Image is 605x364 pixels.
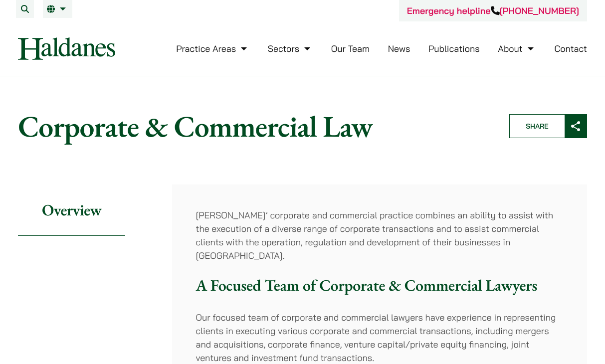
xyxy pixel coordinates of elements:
img: Logo of Haldanes [18,37,115,60]
a: Publications [428,43,480,54]
a: News [388,43,410,54]
p: [PERSON_NAME]’ corporate and commercial practice combines an ability to assist with the execution... [196,208,563,262]
a: About [498,43,536,54]
h2: Overview [18,184,125,236]
h1: Corporate & Commercial Law [18,108,492,144]
a: Our Team [331,43,370,54]
a: EN [47,5,68,13]
h3: A Focused Team of Corporate & Commercial Lawyers [196,276,563,295]
a: Emergency helpline[PHONE_NUMBER] [407,5,579,16]
span: Share [510,115,565,138]
button: Share [509,114,587,138]
a: Practice Areas [176,43,249,54]
a: Contact [554,43,587,54]
a: Sectors [268,43,313,54]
